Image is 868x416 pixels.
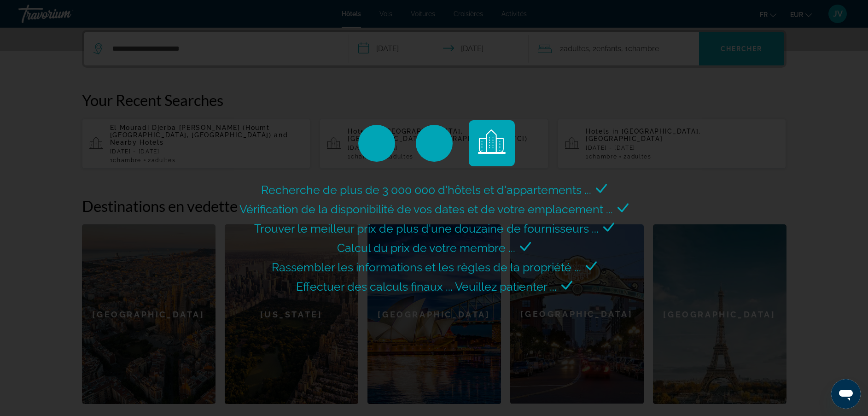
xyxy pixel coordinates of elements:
[254,222,599,235] span: Trouver le meilleur prix de plus d'une douzaine de fournisseurs ...
[337,241,515,255] span: Calcul du prix de votre membre ...
[272,260,581,274] span: Rassembler les informations et les règles de la propriété ...
[831,379,861,409] iframe: Bouton de lancement de la fenêtre de messagerie
[239,202,613,216] span: Vérification de la disponibilité de vos dates et de votre emplacement ...
[261,183,591,197] span: Recherche de plus de 3 000 000 d'hôtels et d'appartements ...
[296,280,557,293] span: Effectuer des calculs finaux ... Veuillez patienter ...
